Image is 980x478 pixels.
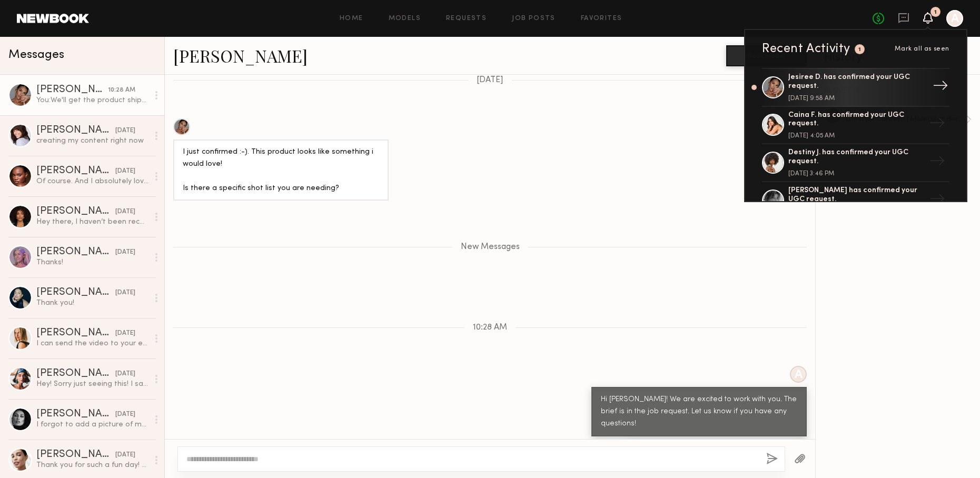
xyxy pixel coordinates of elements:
div: Hi [PERSON_NAME]! We are excited to work with you. The brief is in the job request. Let us know i... [601,394,797,430]
div: [DATE] 4:05 AM [788,133,925,139]
div: I just confirmed :-). This product looks like something i would love! Is there a specific shot li... [183,146,379,195]
button: Book model [726,45,807,66]
div: Of course. And I absolutely love the molecular genesis. Feels so good on the skin and very moistu... [36,176,149,186]
a: Jesiree D. has confirmed your UGC request.[DATE] 9:58 AM→ [762,68,949,107]
a: Models [389,15,421,22]
div: [DATE] [115,450,135,460]
div: [DATE] [115,166,135,176]
div: [PERSON_NAME] [36,206,115,217]
div: [PERSON_NAME] [36,328,115,338]
a: Job Posts [512,15,556,22]
div: [PERSON_NAME] [36,369,115,379]
a: Destiny J. has confirmed your UGC request.[DATE] 3:46 PM→ [762,144,949,182]
div: Thanks! [36,257,149,267]
div: [DATE] [115,288,135,298]
span: Mark all as seen [895,46,949,52]
div: → [928,74,953,101]
div: 10:28 AM [108,85,135,95]
a: [PERSON_NAME] [173,44,308,67]
a: Caina F. has confirmed your UGC request.[DATE] 4:05 AM→ [762,107,949,145]
a: [PERSON_NAME] has confirmed your UGC request.→ [762,182,949,220]
div: [DATE] [115,369,135,379]
div: Thank you for such a fun day! X grateful we finally got to connect ! [36,460,149,470]
a: A [946,10,963,27]
div: Hey there, I haven’t been receiving your messages until I just got an email from you would love t... [36,217,149,227]
span: [DATE] [477,76,503,85]
div: Thank you! [36,298,149,308]
div: [DATE] [115,126,135,136]
div: I can send the video to your email [36,338,149,348]
div: [DATE] 3:46 PM [788,171,925,177]
div: creating my content right now [36,136,149,146]
a: Favorites [581,15,622,22]
div: Recent Activity [762,43,850,55]
div: [PERSON_NAME] has confirmed your UGC request. [788,186,925,204]
div: 1 [934,9,937,15]
span: New Messages [461,243,520,252]
div: → [925,149,949,176]
div: [PERSON_NAME] [36,409,115,420]
div: → [925,187,949,214]
span: Messages [8,49,64,61]
div: 1 [858,47,862,53]
div: [PERSON_NAME] [36,450,115,460]
div: [PERSON_NAME] [36,247,115,257]
div: [DATE] [115,247,135,257]
a: Requests [446,15,487,22]
div: → [925,111,949,138]
div: [DATE] [115,328,135,338]
div: [DATE] 9:58 AM [788,95,925,102]
div: [DATE] [115,410,135,420]
a: Home [340,15,363,22]
div: Destiny J. has confirmed your UGC request. [788,148,925,166]
div: Jesiree D. has confirmed your UGC request. [788,73,925,91]
div: Hey! Sorry just seeing this! I saw that I was released already. Thanks for letting me know xx [36,379,149,389]
span: 10:28 AM [473,323,507,332]
div: You: We'll get the product shipped out to you [DATE] [36,95,149,105]
div: [PERSON_NAME] [36,287,115,298]
div: [PERSON_NAME] [36,125,115,136]
a: Book model [726,51,807,59]
div: Caina F. has confirmed your UGC request. [788,111,925,129]
div: [DATE] [115,207,135,217]
div: [PERSON_NAME] [36,166,115,176]
div: I forgot to add a picture of my hands for manicure reference. Just got a fresh maní [DATE]. Thank... [36,420,149,430]
div: [PERSON_NAME] [36,85,108,95]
